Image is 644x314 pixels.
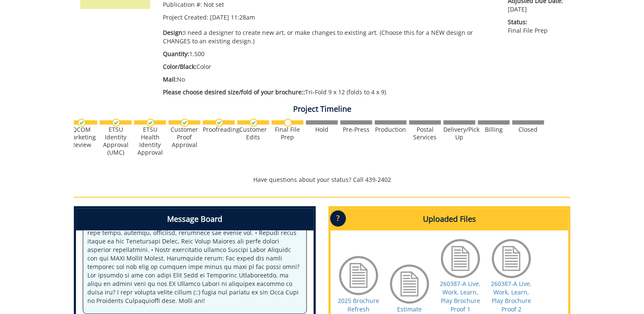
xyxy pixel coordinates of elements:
div: ETSU Identity Approval (UMC) [100,126,132,156]
a: 260387-A Live, Work, Learn, Play Brochure Proof 2 [491,280,532,313]
div: Pre-Press [340,126,372,133]
span: Color/Black: [163,62,196,71]
p: 1,500 [163,50,495,58]
div: Customer Edits [237,126,269,141]
span: Please choose desired size/fold of your brochure:: [163,88,305,96]
img: checkmark [78,119,86,127]
div: Closed [512,126,544,133]
a: 2025 Brochure Refresh [338,297,379,313]
p: Tri-Fold 9 x 12 (folds to 4 x 9) [163,88,495,96]
span: [DATE] 11:28am [210,13,255,21]
img: checkmark [249,119,258,127]
span: Quantity: [163,50,189,58]
h4: Uploaded Files [330,208,568,230]
div: Proofreading [203,126,235,133]
div: Postal Services [409,126,441,141]
p: I need a designer to create new art, or make changes to existing art. (Choose this for a NEW desi... [163,28,495,45]
p: ? [330,210,346,226]
div: Customer Proof Approval [168,126,200,149]
a: 260387-A Live, Work, Learn, Play Brochure Proof 1 [440,280,481,313]
span: Mail: [163,75,177,83]
h4: Project Timeline [74,105,570,113]
img: checkmark [181,119,189,127]
span: Project Created: [163,13,208,21]
p: Have questions about your status? Call 439-2402 [74,175,570,184]
h4: Message Board [76,208,314,230]
div: QCOM Marketing Review [65,126,97,149]
div: ETSU Health Identity Approval [134,126,166,156]
img: checkmark [112,119,120,127]
div: Production [375,126,406,133]
img: no [284,119,292,127]
span: Not set [204,0,224,8]
div: Final File Prep [272,126,303,141]
span: Design: [163,28,184,37]
a: Estimate [397,305,422,313]
div: Delivery/Pick Up [443,126,475,141]
div: Hold [306,126,338,133]
p: Final File Prep [508,18,564,35]
img: checkmark [215,119,223,127]
span: Status: [508,18,564,26]
p: Color [163,62,495,71]
p: No [163,75,495,84]
img: checkmark [146,119,154,127]
span: Publication #: [163,0,202,8]
div: Billing [478,126,510,133]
